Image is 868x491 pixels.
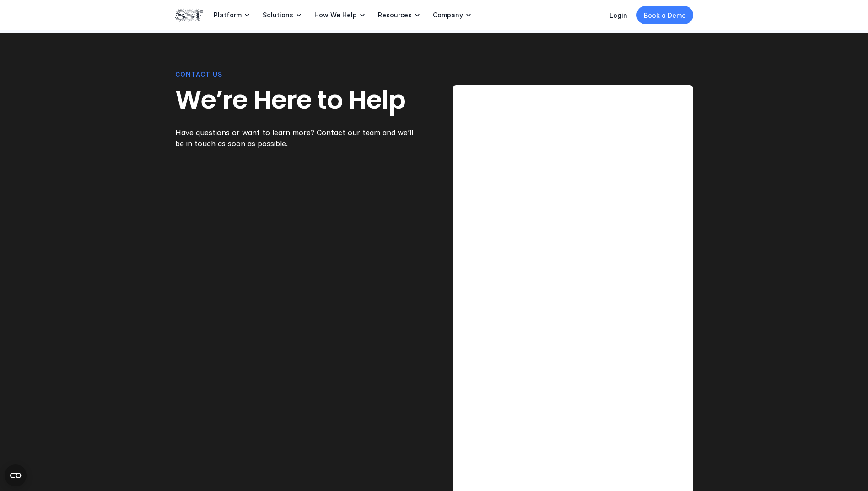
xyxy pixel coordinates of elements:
h2: We’re Here to Help [175,85,416,116]
p: How We Help [314,11,357,19]
p: Platform [214,11,242,19]
button: Open CMP widget [5,464,27,486]
p: CONTACT US [175,69,222,80]
p: Solutions [263,11,293,19]
a: Book a Demo [636,6,693,24]
p: Resources [378,11,412,19]
a: Login [609,11,627,19]
p: Book a Demo [644,11,686,20]
img: SST logo [175,7,203,23]
p: Have questions or want to learn more? Contact our team and we’ll be in touch as soon as possible. [175,127,416,149]
p: Company [433,11,463,19]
